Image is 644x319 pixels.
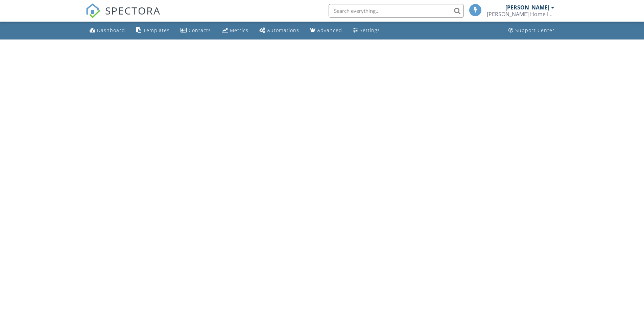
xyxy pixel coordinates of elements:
[178,24,214,37] a: Contacts
[317,27,342,33] div: Advanced
[506,24,557,37] a: Support Center
[487,11,554,18] div: Kincaid Home Inspection Services
[267,27,299,33] div: Automations
[86,3,100,18] img: The Best Home Inspection Software - Spectora
[505,4,549,11] div: [PERSON_NAME]
[515,27,555,33] div: Support Center
[133,24,172,37] a: Templates
[105,3,161,18] span: SPECTORA
[219,24,251,37] a: Metrics
[350,24,383,37] a: Settings
[230,27,248,33] div: Metrics
[307,24,345,37] a: Advanced
[257,24,302,37] a: Automations (Basic)
[329,4,464,18] input: Search everything...
[189,27,211,33] div: Contacts
[86,9,161,23] a: SPECTORA
[360,27,380,33] div: Settings
[97,27,125,33] div: Dashboard
[87,24,128,37] a: Dashboard
[143,27,170,33] div: Templates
